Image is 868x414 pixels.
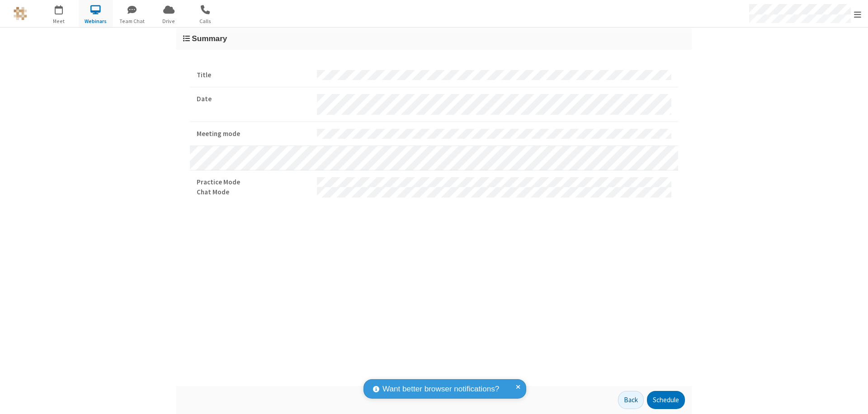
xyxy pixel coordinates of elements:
span: Drive [152,17,186,25]
strong: Date [197,94,310,104]
iframe: Chat [845,390,861,408]
span: Calls [189,17,222,25]
span: Team Chat [115,17,149,25]
strong: Meeting mode [197,129,310,139]
button: Schedule [647,391,685,409]
img: QA Selenium DO NOT DELETE OR CHANGE [14,7,27,20]
span: Summary [192,34,227,43]
strong: Chat Mode [197,187,310,198]
span: Want better browser notifications? [382,383,499,395]
strong: Title [197,70,310,80]
strong: Practice Mode [197,177,310,188]
span: Meet [42,17,76,25]
button: Back [618,391,644,409]
span: Webinars [79,17,113,25]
